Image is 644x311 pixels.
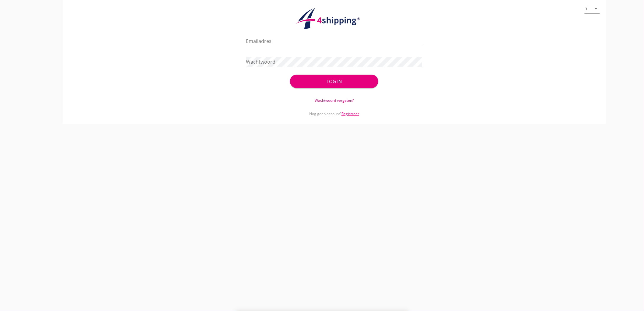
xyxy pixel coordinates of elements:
img: logo.1f945f1d.svg [295,7,374,30]
a: Wachtwoord vergeten? [315,98,354,103]
button: Log in [290,75,378,88]
div: Log in [300,78,368,85]
i: arrow_drop_down [593,5,600,12]
div: Nog geen account? [246,103,422,117]
input: Emailadres [246,36,422,46]
div: nl [585,6,589,11]
a: Registreer [341,111,359,116]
